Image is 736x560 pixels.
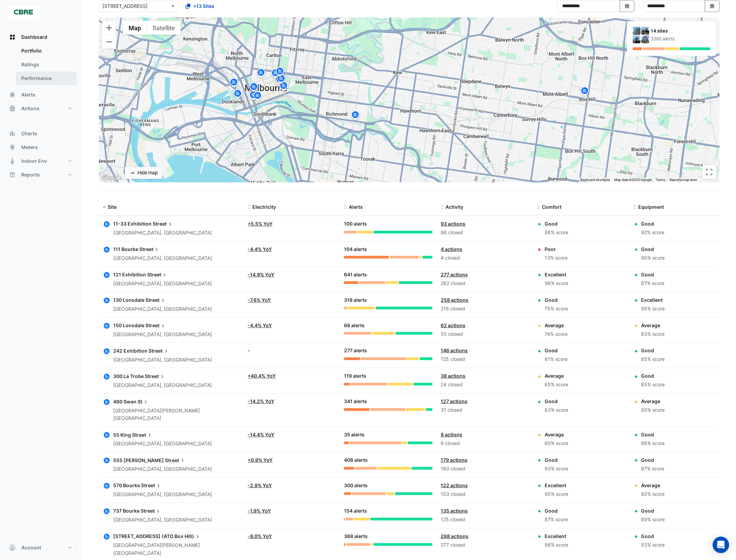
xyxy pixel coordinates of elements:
span: Meters [21,144,38,151]
a: 135 actions [441,508,468,514]
div: 95% score [641,305,665,313]
div: 641 alerts [344,271,432,279]
div: Excellent [545,533,568,540]
div: - [248,347,336,354]
a: 4 actions [441,246,462,252]
span: St [138,398,149,405]
div: 24 closed [441,381,529,389]
div: Good [641,347,665,354]
a: -2.9% YoY [248,482,272,488]
div: 318 alerts [344,296,432,304]
div: 86 closed [441,229,529,237]
span: Street [165,456,186,464]
div: 89% score [641,516,665,524]
a: 258 actions [441,297,468,303]
div: 14 sites [651,27,710,35]
div: 65% score [545,381,568,389]
div: [GEOGRAPHIC_DATA], [GEOGRAPHIC_DATA] [113,440,212,448]
span: Street [132,431,153,438]
div: 6 closed [441,439,529,447]
div: 74% score [545,330,568,338]
div: [GEOGRAPHIC_DATA], [GEOGRAPHIC_DATA] [113,305,212,313]
div: 83% score [545,406,568,414]
div: 87% score [641,465,665,473]
button: Actions [5,102,77,115]
div: [GEOGRAPHIC_DATA], [GEOGRAPHIC_DATA] [113,465,212,473]
div: [GEOGRAPHIC_DATA], [GEOGRAPHIC_DATA] [113,254,212,262]
fa-icon: Select Date [709,3,715,9]
span: Account [21,544,41,551]
a: 38 actions [441,373,465,379]
div: Average [545,431,568,438]
img: site-pin.svg [248,82,259,94]
div: 3360 alerts [651,35,710,43]
span: 111 Bourke [113,246,138,252]
div: 277 alerts [344,347,432,355]
div: Open Intercom Messenger [713,537,729,553]
a: -4.4% YoY [248,322,272,328]
div: 87% score [545,516,568,524]
div: [GEOGRAPHIC_DATA][PERSON_NAME][GEOGRAPHIC_DATA] [113,541,239,557]
div: 95% score [545,490,568,498]
div: 90% score [641,254,665,262]
a: 288 actions [441,533,468,539]
div: 55 closed [441,330,529,338]
a: -7.6% YoY [248,297,271,303]
div: [GEOGRAPHIC_DATA], [GEOGRAPHIC_DATA] [113,381,212,389]
a: -1.9% YoY [248,508,271,514]
span: Site [108,204,117,210]
div: 408 alerts [344,456,432,464]
div: [GEOGRAPHIC_DATA], [GEOGRAPHIC_DATA] [113,331,212,339]
div: 160 closed [441,465,529,473]
span: 570 Bourke [113,482,140,488]
button: Hide map [125,167,162,179]
img: site-pin.svg [228,77,239,89]
div: Average [641,398,665,405]
app-icon: Reports [9,171,16,178]
span: Street [145,322,166,329]
div: Excellent [545,271,568,278]
div: 85% score [641,381,665,389]
div: [GEOGRAPHIC_DATA], [GEOGRAPHIC_DATA] [113,516,212,524]
div: 13% score [545,254,568,262]
div: Good [641,245,665,253]
span: Equipment [639,204,664,210]
div: 87% score [641,279,665,287]
a: 179 actions [441,457,467,463]
button: Show street map [123,21,147,35]
span: Street [145,372,166,380]
div: Good [545,220,568,227]
span: 555 [PERSON_NAME] [113,457,164,463]
img: site-pin.svg [274,74,285,86]
span: Activity [446,204,463,210]
img: 130 Lonsdale Street [641,35,649,43]
img: site-pin.svg [274,66,285,78]
span: 150 Lonsdale [113,322,144,328]
span: Street [149,347,169,354]
div: Excellent [641,296,665,304]
div: [GEOGRAPHIC_DATA], [GEOGRAPHIC_DATA] [113,229,212,237]
div: Good [641,507,665,514]
div: [GEOGRAPHIC_DATA], [GEOGRAPHIC_DATA] [113,280,212,288]
span: 130 Lonsdale [113,297,144,303]
a: -4.4% YoY [248,246,272,252]
div: 119 alerts [344,372,432,380]
div: 93% score [641,541,665,549]
a: Portfolio [16,44,77,58]
div: 96% score [545,279,568,287]
a: Report a map error [669,178,697,182]
div: 83% score [641,330,665,338]
div: Poor [545,245,568,253]
img: site-pin.svg [276,73,287,85]
div: Dashboard [5,44,77,88]
div: 104 alerts [344,245,432,253]
div: 86% score [545,229,568,237]
div: Good [545,507,568,514]
div: Good [545,398,568,405]
a: 122 actions [441,482,468,488]
span: Dashboard [21,34,47,41]
span: Comfort [542,204,561,210]
a: +0.9% YoY [248,457,273,463]
div: [GEOGRAPHIC_DATA][PERSON_NAME][GEOGRAPHIC_DATA] [113,407,239,423]
span: 480 Swan [113,399,136,404]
